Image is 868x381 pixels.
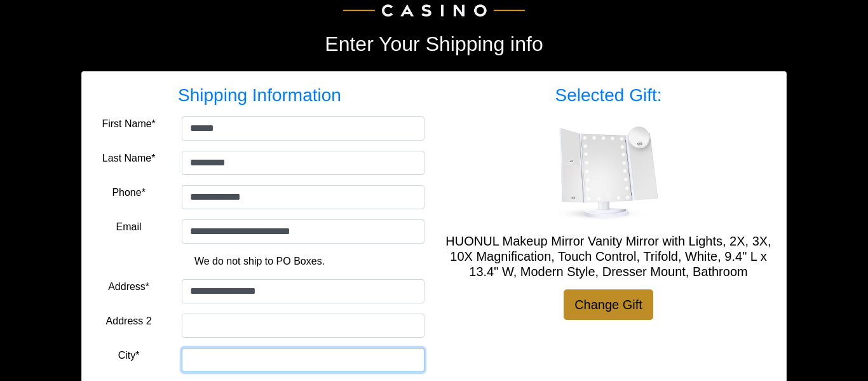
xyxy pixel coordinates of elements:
[444,85,773,106] h3: Selected Gift:
[564,289,653,320] a: Change Gift
[102,151,156,166] label: Last Name*
[116,219,142,235] label: Email
[118,348,140,363] label: City*
[558,121,660,223] img: HUONUL Makeup Mirror Vanity Mirror with Lights, 2X, 3X, 10X Magnification, Touch Control, Trifold...
[104,254,415,269] p: We do not ship to PO Boxes.
[108,279,149,294] label: Address*
[95,85,424,106] h3: Shipping Information
[112,185,146,200] label: Phone*
[102,116,155,132] label: First Name*
[81,32,787,56] h2: Enter Your Shipping info
[106,314,152,329] label: Address 2
[444,233,773,279] h5: HUONUL Makeup Mirror Vanity Mirror with Lights, 2X, 3X, 10X Magnification, Touch Control, Trifold...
